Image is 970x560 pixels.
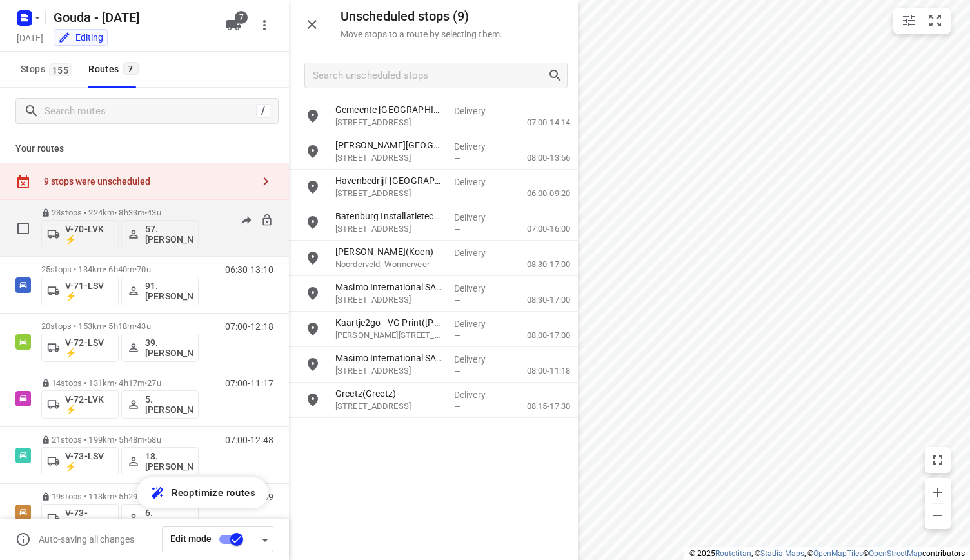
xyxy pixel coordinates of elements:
span: 70u [137,265,150,274]
p: 07:00-11:17 [225,378,273,388]
div: grid [289,99,578,559]
span: 27u [147,378,161,388]
p: 5. [PERSON_NAME] [145,394,193,415]
button: 5. [PERSON_NAME] [121,390,199,419]
p: V-72-LVK ⚡ [65,394,113,415]
p: V-71-LSV ⚡ [65,281,113,301]
button: Send to driver [233,208,259,234]
input: Search routes [45,101,256,121]
a: Routetitan [715,549,751,558]
p: Delivery [454,211,502,224]
p: Delivery [454,353,502,366]
span: — [454,118,460,128]
p: Delivery [454,282,502,295]
p: Delivery [454,175,502,188]
p: 91.[PERSON_NAME] [145,281,193,301]
span: — [454,260,460,270]
p: 08:30-17:00 [506,294,570,306]
span: • [144,435,147,445]
span: Reoptimize routes [172,485,255,501]
span: • [144,378,147,388]
li: © 2025 , © , © © contributors [689,549,965,558]
h5: Unscheduled stops ( 9 ) [341,9,502,24]
p: Move stops to a route by selecting them. [341,29,502,39]
div: You are currently in edit mode. [58,31,103,44]
p: 08:00-17:00 [506,329,570,342]
p: Masimo International SARL(Lyanne de Amorim) [335,352,444,365]
p: 57. [PERSON_NAME] [145,224,193,245]
a: Stadia Maps [760,549,804,558]
p: 39.[PERSON_NAME] [145,337,193,358]
span: — [454,189,460,199]
button: Unlock route [261,214,273,228]
button: V-70-LVK ⚡ [41,220,119,248]
p: 28 stops • 224km • 8h33m [41,208,199,217]
p: 19 stops • 113km • 5h29m [41,492,199,501]
span: — [454,366,460,376]
p: 07:00-12:18 [225,321,273,332]
p: 21 stops • 199km • 5h48m [41,435,199,445]
button: 7 [221,12,246,38]
p: 06:00-09:20 [506,187,570,200]
button: 6. [PERSON_NAME] [121,504,199,532]
p: 07:00-12:48 [225,435,273,445]
button: 18.[PERSON_NAME] [121,447,199,475]
p: Pieter Nieuwland College(Wilhelmina Stutterheim) [335,139,444,152]
p: 07:00-14:14 [506,116,570,129]
span: Select [10,215,36,241]
p: V-70-LVK ⚡ [65,224,113,245]
p: 20 stops • 153km • 5h18m [41,321,199,331]
span: — [454,331,460,341]
p: [STREET_ADDRESS] [335,152,444,165]
button: V-72-LSV ⚡ [41,334,119,362]
button: Close [299,12,325,37]
p: [STREET_ADDRESS] [335,294,444,306]
span: — [454,154,460,163]
p: 08:00-13:56 [506,152,570,165]
div: small contained button group [893,8,951,34]
p: Kommiezenlaan 32, Schiedam [335,223,444,235]
span: 7 [123,62,139,75]
p: Your routes [15,142,273,155]
p: [PERSON_NAME](Koen) [335,245,444,258]
span: 43u [137,321,150,331]
p: 08:30-17:00 [506,258,570,271]
p: V-73-LSV ⚡ [65,451,113,472]
p: 07:00-16:00 [506,223,570,235]
p: Havenbedrijf Rotterdam N.V. - Buitenlocaties(Hilde Montijn) [335,174,444,187]
p: Delivery [454,105,502,117]
div: Search [548,68,567,83]
span: 7 [235,11,248,24]
p: 08:15-17:30 [506,400,570,413]
p: 25 stops • 134km • 6h40m [41,265,199,274]
button: Fit zoom [922,8,948,34]
h5: Rename [48,7,215,28]
p: 08:00-11:18 [506,365,570,377]
button: V-73-LSV ⚡ [41,447,119,475]
span: Edit mode [170,534,212,544]
button: 91.[PERSON_NAME] [121,277,199,305]
p: Masimo International SARL(Lyanne de Amorim) [335,281,444,294]
div: Routes [88,61,142,77]
span: • [144,208,147,217]
a: OpenStreetMap [869,549,922,558]
button: V-73-LVK⚡ [41,504,119,532]
p: Kaartje2go - VG Print(Rob Ebben) [335,316,444,329]
span: — [454,402,460,412]
p: Koningsbeltweg 42, Almere [335,400,444,413]
span: • [134,265,137,274]
button: Map settings [896,8,922,34]
p: [PERSON_NAME][STREET_ADDRESS] [335,329,444,342]
p: Greetz(Greetz) [335,387,444,400]
input: Search unscheduled stops [313,66,548,86]
div: Driver app settings [257,531,273,547]
p: Delivery [454,246,502,259]
p: Delivery [454,317,502,330]
p: 14 stops • 131km • 4h17m [41,378,199,388]
p: Delivery [454,140,502,153]
div: / [256,104,270,118]
p: Buikslotermeerplein 2000, Amsterdam [335,116,444,129]
span: 58u [147,435,161,445]
button: 39.[PERSON_NAME] [121,334,199,362]
span: 43u [147,208,161,217]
